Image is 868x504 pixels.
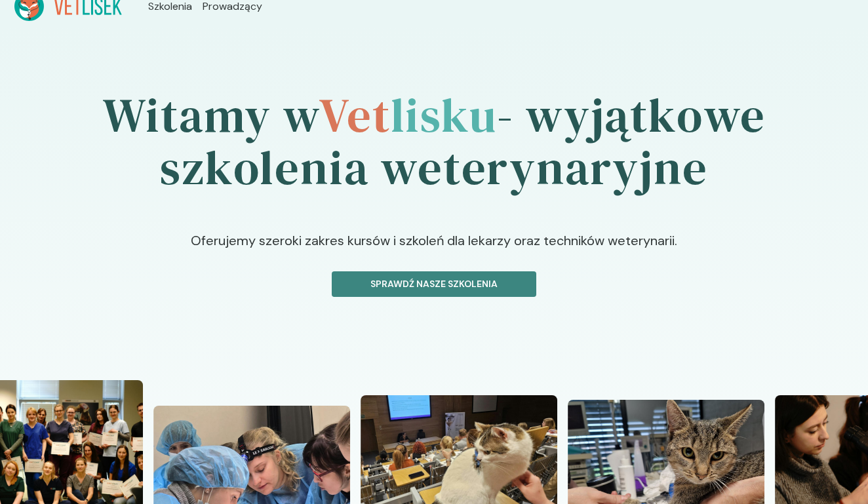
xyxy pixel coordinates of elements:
[391,83,497,147] span: lisku
[332,271,536,297] button: Sprawdź nasze szkolenia
[319,83,390,147] span: Vet
[14,52,854,231] h1: Witamy w - wyjątkowe szkolenia weterynaryjne
[145,231,724,271] p: Oferujemy szeroki zakres kursów i szkoleń dla lekarzy oraz techników weterynarii.
[343,277,525,291] p: Sprawdź nasze szkolenia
